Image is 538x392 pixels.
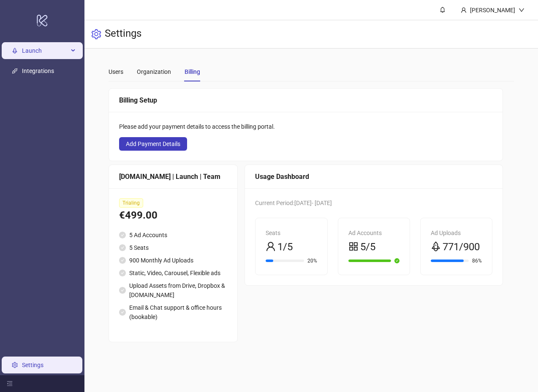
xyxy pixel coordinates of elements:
[119,244,126,251] span: check-circle
[431,241,441,251] span: rocket
[119,171,227,182] div: [DOMAIN_NAME] | Launch | Team
[137,67,171,76] div: Organization
[119,243,227,252] li: 5 Seats
[394,258,399,263] span: check-circle
[119,232,126,238] span: check-circle
[119,287,126,294] span: check-circle
[119,257,126,264] span: check-circle
[22,362,43,368] a: Settings
[119,122,492,131] div: Please add your payment details to access the billing portal.
[255,200,332,206] span: Current Period: [DATE] - [DATE]
[348,228,399,238] div: Ad Accounts
[266,241,276,251] span: user
[255,171,492,182] div: Usage Dashboard
[266,228,317,238] div: Seats
[119,137,187,151] button: Add Payment Details
[360,239,375,255] span: 5/5
[119,303,227,322] li: Email & Chat support & office hours (bookable)
[519,7,524,13] span: down
[12,48,18,54] span: rocket
[440,7,446,13] span: bell
[472,258,482,263] span: 86%
[119,198,143,208] span: Trialing
[307,258,317,263] span: 20%
[119,230,227,240] li: 5 Ad Accounts
[431,228,482,238] div: Ad Uploads
[119,95,492,105] div: Billing Setup
[119,208,227,224] div: €499.00
[109,67,123,76] div: Users
[119,256,227,265] li: 900 Monthly Ad Uploads
[443,239,480,255] span: 771/900
[467,5,519,15] div: [PERSON_NAME]
[119,281,227,300] li: Upload Assets from Drive, Dropbox & [DOMAIN_NAME]
[91,29,101,39] span: setting
[119,309,126,316] span: check-circle
[461,7,467,13] span: user
[119,268,227,278] li: Static, Video, Carousel, Flexible ads
[105,27,141,41] h3: Settings
[7,381,13,387] span: menu-fold
[348,241,359,251] span: appstore
[22,68,54,74] a: Integrations
[126,141,180,147] span: Add Payment Details
[119,270,126,276] span: check-circle
[22,42,68,59] span: Launch
[185,67,200,76] div: Billing
[277,239,293,255] span: 1/5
